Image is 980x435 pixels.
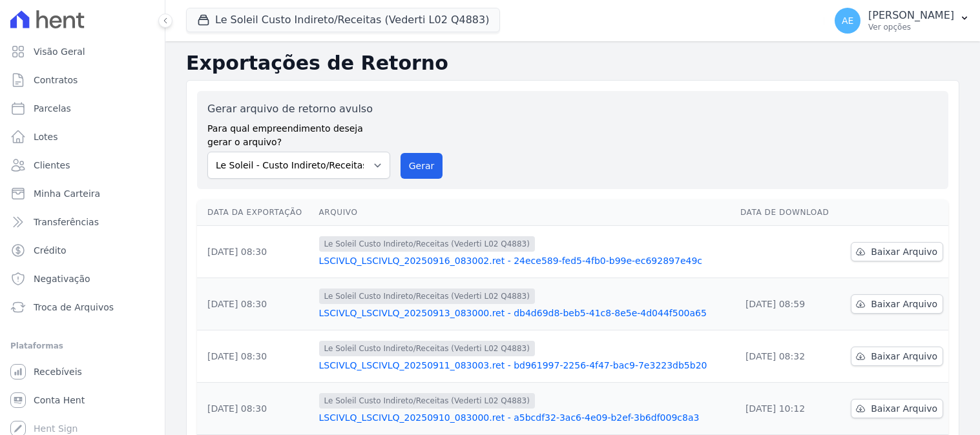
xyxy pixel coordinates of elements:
button: Le Soleil Custo Indireto/Receitas (Vederti L02 Q4883) [186,8,500,32]
span: Lotes [34,130,58,143]
button: AE [PERSON_NAME] Ver opções [824,3,980,39]
a: Transferências [5,209,160,235]
td: [DATE] 08:30 [197,278,314,330]
span: Le Soleil Custo Indireto/Receitas (Vederti L02 Q4883) [319,393,535,409]
span: Baixar Arquivo [871,402,937,415]
span: Minha Carteira [34,187,100,200]
span: Le Soleil Custo Indireto/Receitas (Vederti L02 Q4883) [319,341,535,356]
span: Recebíveis [34,365,82,378]
a: Crédito [5,238,160,263]
td: [DATE] 10:12 [735,383,840,435]
a: Troca de Arquivos [5,294,160,320]
div: Plataformas [10,338,154,354]
a: Parcelas [5,96,160,121]
a: Baixar Arquivo [851,399,943,418]
a: Visão Geral [5,39,160,65]
span: Troca de Arquivos [34,301,114,314]
p: [PERSON_NAME] [868,9,954,22]
td: [DATE] 08:59 [735,278,840,330]
th: Data de Download [735,199,840,226]
span: Contratos [34,74,78,86]
a: Baixar Arquivo [851,347,943,366]
span: Conta Hent [34,394,85,407]
a: Recebíveis [5,359,160,385]
span: Baixar Arquivo [871,298,937,310]
a: Minha Carteira [5,181,160,207]
a: Contratos [5,67,160,93]
span: Negativação [34,272,90,285]
a: Baixar Arquivo [851,242,943,261]
th: Data da Exportação [197,199,314,226]
a: Clientes [5,152,160,178]
a: Negativação [5,266,160,292]
p: Ver opções [868,22,954,32]
a: LSCIVLQ_LSCIVLQ_20250916_083002.ret - 24ece589-fed5-4fb0-b99e-ec692897e49c [319,254,730,267]
button: Gerar [401,153,443,179]
span: Visão Geral [34,45,85,58]
span: Baixar Arquivo [871,245,937,258]
a: LSCIVLQ_LSCIVLQ_20250910_083000.ret - a5bcdf32-3ac6-4e09-b2ef-3b6df009c8a3 [319,411,730,424]
a: LSCIVLQ_LSCIVLQ_20250911_083003.ret - bd961997-2256-4f47-bac9-7e3223db5b20 [319,359,730,372]
a: Conta Hent [5,387,160,413]
span: Le Soleil Custo Indireto/Receitas (Vederti L02 Q4883) [319,288,535,304]
label: Gerar arquivo de retorno avulso [207,101,390,117]
span: Parcelas [34,102,71,115]
label: Para qual empreendimento deseja gerar o arquivo? [207,117,390,149]
td: [DATE] 08:30 [197,330,314,383]
td: [DATE] 08:32 [735,330,840,383]
th: Arquivo [314,199,735,226]
a: Lotes [5,124,160,150]
a: LSCIVLQ_LSCIVLQ_20250913_083000.ret - db4d69d8-beb5-41c8-8e5e-4d044f500a65 [319,307,730,319]
span: Transferências [34,216,99,228]
td: [DATE] 08:30 [197,226,314,278]
span: Le Soleil Custo Indireto/Receitas (Vederti L02 Q4883) [319,236,535,252]
a: Baixar Arquivo [851,294,943,314]
td: [DATE] 08:30 [197,383,314,435]
span: AE [842,16,853,25]
span: Crédito [34,244,67,257]
h2: Exportações de Retorno [186,52,959,75]
span: Clientes [34,159,70,172]
span: Baixar Arquivo [871,350,937,363]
